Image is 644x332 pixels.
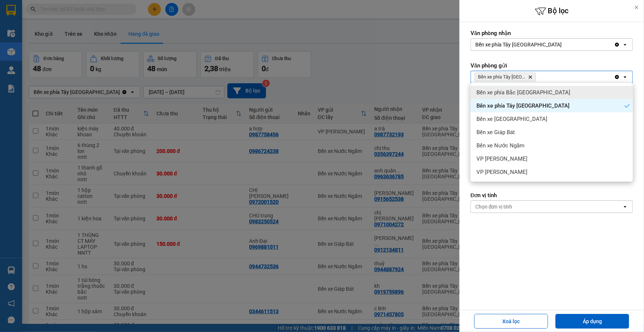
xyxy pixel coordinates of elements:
span: VP [PERSON_NAME] [476,155,527,162]
h6: Bộ lọc [459,6,644,17]
span: Bến xe Nước Ngầm [476,142,524,149]
svg: open [622,204,628,210]
span: Bến xe phía Bắc [GEOGRAPHIC_DATA] [476,89,570,96]
ul: Menu [471,83,633,182]
svg: Delete [528,75,533,79]
span: VP [PERSON_NAME] [476,168,527,176]
input: Selected Bến xe phía Tây Thanh Hóa. [562,41,563,48]
input: Selected Bến xe phía Tây Thanh Hóa. [537,73,538,81]
label: Văn phòng gửi [471,62,633,69]
svg: open [622,74,628,80]
span: Bến xe phía Tây Thanh Hóa, close by backspace [475,73,536,81]
svg: Clear value [614,42,620,48]
div: Bến xe phía Tây [GEOGRAPHIC_DATA] [475,41,562,48]
span: Bến xe phía Tây Thanh Hóa [478,74,525,80]
span: Bến xe [GEOGRAPHIC_DATA] [476,115,547,123]
span: Bến xe Giáp Bát [476,129,515,136]
svg: Clear all [614,74,620,80]
span: Bến xe phía Tây [GEOGRAPHIC_DATA] [476,102,569,109]
svg: open [622,42,628,48]
div: Chọn đơn vị tính [475,203,513,210]
button: Xoá lọc [474,314,548,329]
button: Áp dụng [555,314,629,329]
label: Đơn vị tính [471,192,633,199]
label: Văn phòng nhận [471,29,633,37]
